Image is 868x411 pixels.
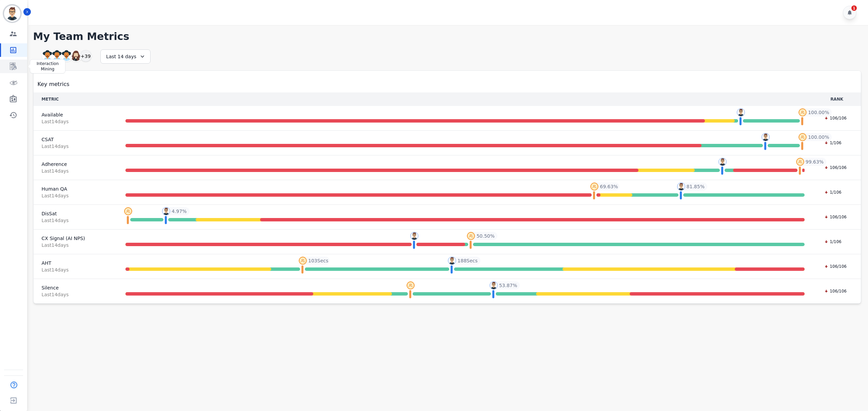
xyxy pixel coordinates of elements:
span: Human QA [42,186,108,192]
img: profile-pic [162,207,170,215]
span: Last 14 day s [42,192,108,199]
span: 69.63 % [600,183,618,190]
span: CX Signal (AI NPS) [42,235,108,242]
img: profile-pic [448,257,456,265]
img: profile-pic [798,133,807,141]
div: 1/106 [821,238,845,245]
span: Key metrics [38,80,70,88]
div: 106/106 [821,214,850,220]
span: Available [42,111,108,118]
span: 4.97 % [172,208,186,215]
span: Last 14 day s [42,266,108,273]
span: CSAT [42,136,108,143]
span: Last 14 day s [42,291,108,298]
span: 81.85 % [687,183,705,190]
span: Adherence [42,161,108,168]
h1: My Team Metrics [33,30,861,43]
span: Last 14 day s [42,168,108,174]
th: RANK [813,92,861,106]
img: profile-pic [737,108,745,116]
img: profile-pic [490,281,498,289]
img: profile-pic [124,207,132,215]
div: 106/106 [821,164,850,171]
img: profile-pic [677,182,685,191]
div: 106/106 [821,115,850,122]
span: 188 Secs [457,257,477,264]
span: DisSat [42,210,108,217]
span: 99.63 % [806,158,824,165]
span: Last 14 day s [42,242,108,248]
img: profile-pic [798,108,807,116]
span: 103 Secs [308,257,328,264]
div: 1 [851,5,857,11]
img: profile-pic [718,158,727,166]
img: profile-pic [590,182,598,191]
img: profile-pic [467,232,475,240]
div: 1/106 [821,189,845,196]
span: Last 14 day s [42,143,108,150]
span: 100.00 % [808,109,829,116]
th: METRIC [34,92,116,106]
span: Last 14 day s [42,217,108,224]
img: profile-pic [299,257,307,265]
div: Last 14 days [100,49,151,64]
img: profile-pic [796,158,804,166]
div: 1/106 [821,139,845,146]
img: profile-pic [410,232,418,240]
span: 53.87 % [499,282,517,289]
span: 100.00 % [808,134,829,140]
div: 106/106 [821,288,850,295]
div: 106/106 [821,263,850,270]
div: +39 [80,50,92,62]
span: AHT [42,260,108,266]
span: Last 14 day s [42,118,108,125]
span: 50.50 % [476,233,494,239]
img: profile-pic [762,133,770,141]
img: Bordered avatar [4,5,20,22]
span: Silence [42,284,108,291]
img: profile-pic [407,281,415,289]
